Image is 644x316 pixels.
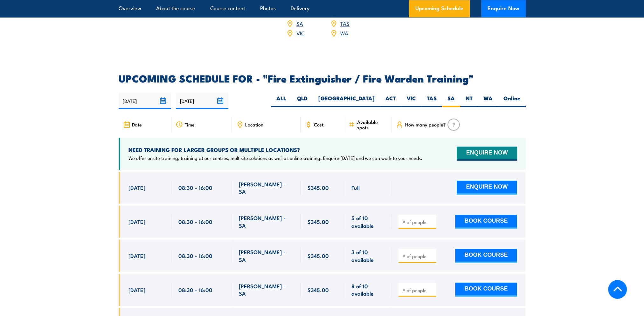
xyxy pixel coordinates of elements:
span: [DATE] [128,184,145,191]
span: $345.00 [308,252,329,259]
input: # of people [402,253,434,259]
span: 08:30 - 16:00 [178,218,212,225]
label: TAS [421,95,442,107]
input: From date [119,93,171,109]
label: ACT [380,95,401,107]
a: TAS [340,19,350,27]
span: [DATE] [128,286,145,293]
span: 3 of 10 available [351,248,384,263]
span: [DATE] [128,218,145,225]
a: WA [340,29,348,37]
a: SA [296,19,303,27]
a: QLD [340,10,350,18]
span: $345.00 [308,286,329,293]
label: VIC [401,95,421,107]
span: $345.00 [308,218,329,225]
h4: NEED TRAINING FOR LARGER GROUPS OR MULTIPLE LOCATIONS? [128,146,422,153]
label: WA [478,95,498,107]
label: SA [442,95,460,107]
span: Date [132,122,142,127]
label: Online [498,95,526,107]
button: BOOK COURSE [455,249,517,263]
span: $345.00 [308,184,329,191]
span: 5 of 10 available [351,214,384,229]
label: QLD [292,95,313,107]
button: BOOK COURSE [455,283,517,297]
input: To date [176,93,228,109]
span: 08:30 - 16:00 [178,252,212,259]
span: 08:30 - 16:00 [178,286,212,293]
button: ENQUIRE NOW [457,147,517,161]
label: [GEOGRAPHIC_DATA] [313,95,380,107]
span: Full [351,184,359,191]
span: 8 of 10 available [351,282,384,297]
button: ENQUIRE NOW [457,181,517,195]
h2: UPCOMING SCHEDULE FOR - "Fire Extinguisher / Fire Warden Training" [119,74,526,83]
span: [DATE] [128,252,145,259]
span: Location [245,122,263,127]
a: VIC [296,29,305,37]
p: We offer onsite training, training at our centres, multisite solutions as well as online training... [128,155,422,161]
label: ALL [271,95,292,107]
label: NT [460,95,478,107]
input: # of people [402,219,434,225]
span: Available spots [357,119,387,130]
a: NT [296,10,303,18]
span: Cost [314,122,323,127]
span: [PERSON_NAME] - SA [239,214,294,229]
span: Time [185,122,195,127]
span: How many people? [405,122,446,127]
span: [PERSON_NAME] - SA [239,282,294,297]
button: BOOK COURSE [455,215,517,229]
span: [PERSON_NAME] - SA [239,248,294,263]
input: # of people [402,287,434,293]
span: [PERSON_NAME] - SA [239,180,294,195]
span: 08:30 - 16:00 [178,184,212,191]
